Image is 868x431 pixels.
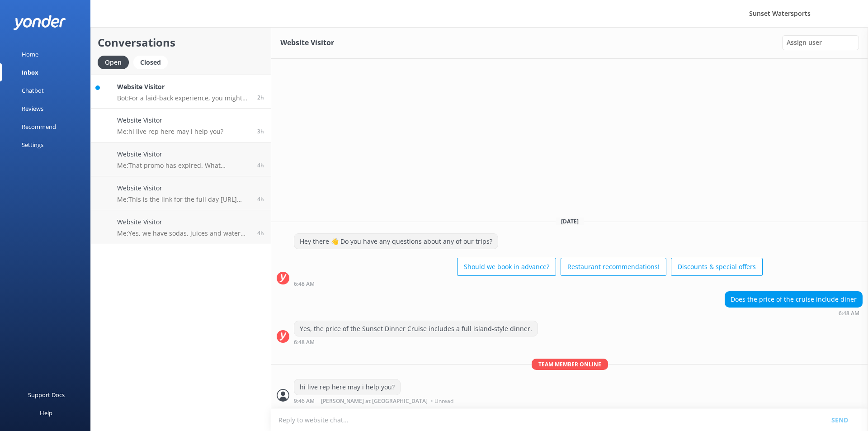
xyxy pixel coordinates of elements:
strong: 6:48 AM [294,340,315,345]
h4: Website Visitor [117,115,223,125]
div: Recommend [22,118,56,136]
strong: 6:48 AM [294,281,315,287]
h3: Website Visitor [280,37,334,49]
p: Me: Yes, we have sodas, juices and water available on all of our tours. [117,229,249,237]
p: Me: hi live rep here may i help you? [117,128,223,136]
a: Website VisitorMe:hi live rep here may i help you?3h [91,109,271,142]
div: Does the price of the cruise include diner [725,292,862,307]
a: Website VisitorMe:Yes, we have sodas, juices and water available on all of our tours.4h [91,210,271,244]
div: Help [40,404,52,422]
span: 07:56am 14-Aug-2025 (UTC -05:00) America/Cancun [257,229,264,237]
h4: Website Visitor [117,183,249,193]
span: Team member online [532,359,608,370]
span: 07:59am 14-Aug-2025 (UTC -05:00) America/Cancun [257,195,264,203]
img: yonder-white-logo.png [14,15,66,30]
div: 05:48am 14-Aug-2025 (UTC -05:00) America/Cancun [725,310,863,316]
div: Assign User [782,35,859,50]
span: 09:20am 14-Aug-2025 (UTC -05:00) America/Cancun [257,94,264,101]
div: Home [22,45,38,63]
div: 08:46am 14-Aug-2025 (UTC -05:00) America/Cancun [294,398,456,404]
div: Reviews [22,99,43,118]
span: [PERSON_NAME] at [GEOGRAPHIC_DATA] [321,398,428,404]
a: Website VisitorBot:For a laid-back experience, you might consider the Happy Hour Sandbar Charter,... [91,75,271,109]
div: Settings [22,136,43,154]
a: Open [98,57,133,67]
a: Website VisitorMe:This is the link for the full day [URL][DOMAIN_NAME]4h [91,176,271,210]
div: Hey there 👋 Do you have any questions about any of our trips? [294,234,498,249]
div: Closed [133,56,168,69]
h4: Website Visitor [117,82,250,92]
span: [DATE] [556,218,584,225]
div: 05:48am 14-Aug-2025 (UTC -05:00) America/Cancun [294,280,763,287]
h4: Website Visitor [117,217,249,227]
button: Should we book in advance? [457,258,556,276]
div: Yes, the price of the Sunset Dinner Cruise includes a full island-style dinner. [294,321,538,336]
h2: Conversations [98,34,264,51]
div: Support Docs [28,386,65,404]
button: Discounts & special offers [671,258,763,276]
a: Closed [133,57,172,67]
strong: 9:46 AM [294,398,315,404]
span: • Unread [431,398,453,404]
strong: 6:48 AM [839,311,859,316]
div: 05:48am 14-Aug-2025 (UTC -05:00) America/Cancun [294,339,538,345]
p: Me: This is the link for the full day [URL][DOMAIN_NAME] [117,195,249,204]
div: hi live rep here may i help you? [294,379,400,395]
div: Open [98,56,129,69]
div: Inbox [22,63,38,81]
div: Chatbot [22,81,44,99]
p: Bot: For a laid-back experience, you might consider the Happy Hour Sandbar Charter, which include... [117,94,250,102]
span: 08:08am 14-Aug-2025 (UTC -05:00) America/Cancun [257,161,264,169]
span: 08:46am 14-Aug-2025 (UTC -05:00) America/Cancun [257,128,264,135]
p: Me: That promo has expired. What excursion are you trying to book? [117,161,249,170]
a: Website VisitorMe:That promo has expired. What excursion are you trying to book?4h [91,142,271,176]
button: Restaurant recommendations! [561,258,666,276]
span: Assign user [787,38,822,47]
h4: Website Visitor [117,149,249,159]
